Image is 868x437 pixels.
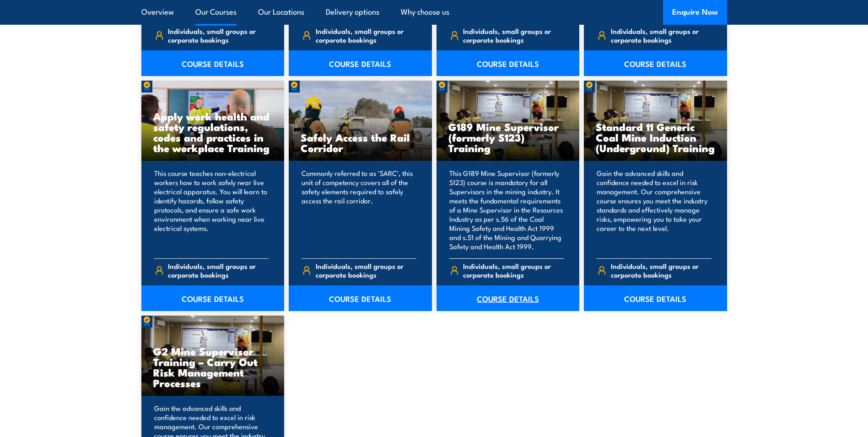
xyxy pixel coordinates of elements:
h3: G2 Mine Supervisor Training – Carry Out Risk Management Processes [153,346,273,388]
a: COURSE DETAILS [437,285,580,311]
p: This G189 Mine Supervisor (formerly S123) course is mandatory for all Supervisors in the mining i... [449,169,564,251]
span: Individuals, small groups or corporate bookings [168,262,269,279]
a: COURSE DETAILS [289,285,432,311]
span: Individuals, small groups or corporate bookings [168,27,269,44]
span: Individuals, small groups or corporate bookings [316,262,416,279]
a: COURSE DETAILS [289,50,432,76]
p: Gain the advanced skills and confidence needed to excel in risk management. Our comprehensive cou... [597,169,712,251]
h3: Apply work health and safety regulations, codes and practices in the workplace Training [153,111,273,153]
p: This course teaches non-electrical workers how to work safely near live electrical apparatus. You... [154,169,269,251]
a: COURSE DETAILS [141,50,285,76]
a: COURSE DETAILS [584,50,727,76]
a: COURSE DETAILS [437,50,580,76]
span: Individuals, small groups or corporate bookings [611,262,712,279]
p: Commonly referred to as 'SARC', this unit of competency covers all of the safety elements require... [302,169,416,251]
span: Individuals, small groups or corporate bookings [463,262,564,279]
span: Individuals, small groups or corporate bookings [316,27,416,44]
h3: G189 Mine Supervisor (formerly S123) Training [448,121,568,153]
span: Individuals, small groups or corporate bookings [611,27,712,44]
span: Individuals, small groups or corporate bookings [463,27,564,44]
h3: Safely Access the Rail Corridor [301,132,420,153]
a: COURSE DETAILS [584,285,727,311]
a: COURSE DETAILS [141,285,285,311]
h3: Standard 11 Generic Coal Mine Induction (Underground) Training [596,121,715,153]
